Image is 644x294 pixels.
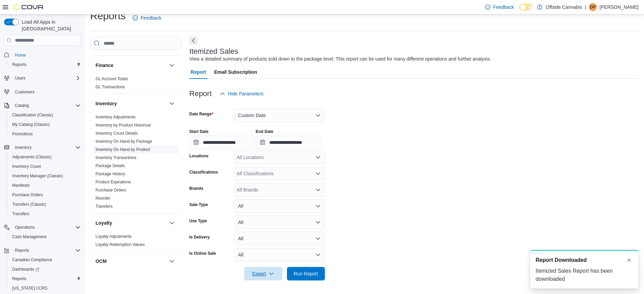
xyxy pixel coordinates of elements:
p: [PERSON_NAME] [600,3,639,11]
span: Run Report [294,270,318,277]
input: Dark Mode [519,4,534,11]
span: Reorder [96,196,110,201]
h3: Report [189,90,212,98]
button: Finance [168,61,176,69]
span: Reports [9,275,81,283]
span: Inventory [15,145,32,150]
span: Home [12,50,81,59]
h3: Loyalty [96,220,112,226]
a: Transfers [96,204,112,209]
span: Inventory Count [9,162,81,171]
span: Hide Parameters [228,90,264,97]
a: Inventory Count Details [96,131,138,136]
label: Date Range [189,111,213,117]
a: Package Details [96,163,125,168]
span: Catalog [12,101,81,110]
button: Users [1,73,83,83]
span: Reports [12,246,81,254]
button: Reports [7,60,83,69]
button: Open list of options [315,171,321,176]
a: Feedback [130,11,164,25]
button: All [234,248,325,262]
span: Dark Mode [519,11,520,11]
span: Manifests [12,183,29,188]
label: Locations [189,153,209,159]
label: Sale Type [189,202,208,207]
label: Start Date [189,129,209,134]
a: Dashboards [9,265,42,273]
a: Purchase Orders [96,188,126,193]
button: Transfers (Classic) [7,200,83,209]
span: [US_STATE] CCRS [12,286,47,291]
span: Operations [15,225,35,230]
span: Report [191,65,206,79]
a: Inventory Manager (Classic) [9,172,66,180]
a: Inventory On Hand by Package [96,139,152,144]
button: Inventory Count [7,162,83,171]
span: Canadian Compliance [12,257,52,263]
span: Home [15,52,26,58]
span: Dashboards [12,267,39,272]
span: Purchase Orders [12,192,43,198]
span: Product Expirations [96,179,131,185]
span: Loyalty Redemption Values [96,242,145,247]
span: Reports [15,248,29,253]
span: Transfers [12,211,29,217]
button: Classification (Classic) [7,110,83,120]
button: Finance [96,62,166,69]
div: Daniel Pelchovitz [589,3,597,11]
button: Loyalty [96,220,166,226]
button: Inventory [1,143,83,152]
input: Press the down key to open a popover containing a calendar. [256,136,321,149]
span: Inventory by Product Historical [96,122,151,128]
label: Classifications [189,169,218,175]
label: Is Delivery [189,234,210,240]
span: My Catalog (Classic) [9,120,81,129]
a: Inventory On Hand by Product [96,147,150,152]
button: Hide Parameters [217,87,266,100]
span: Inventory Manager (Classic) [12,173,63,179]
button: Dismiss toast [625,256,633,264]
button: My Catalog (Classic) [7,120,83,129]
span: Canadian Compliance [9,256,81,264]
img: Cova [14,4,44,10]
span: GL Transactions [96,84,125,90]
span: Promotions [12,131,33,137]
span: Washington CCRS [9,284,81,292]
span: My Catalog (Classic) [12,122,50,127]
p: | [585,3,586,11]
button: Open list of options [315,155,321,160]
a: Inventory Count [9,162,44,171]
button: Reports [12,246,32,254]
span: Inventory Transactions [96,155,137,160]
button: Next [189,37,198,45]
button: OCM [96,258,166,265]
span: Catalog [15,103,29,108]
span: Transfers (Classic) [12,202,46,207]
button: Operations [1,223,83,232]
label: Use Type [189,218,207,224]
button: Export [244,267,282,280]
span: Inventory On Hand by Package [96,139,152,144]
a: GL Account Totals [96,76,128,81]
button: Operations [12,223,38,231]
span: Customers [15,89,35,95]
button: Catalog [12,101,32,110]
a: Manifests [9,181,32,189]
span: Package History [96,171,125,177]
a: Feedback [482,0,517,14]
button: Inventory Manager (Classic) [7,171,83,181]
input: Press the down key to open a popover containing a calendar. [189,136,254,149]
button: Cash Management [7,232,83,242]
span: Transfers [9,210,81,218]
span: Inventory Count [12,164,41,169]
button: All [234,199,325,213]
span: Operations [12,223,81,231]
a: Transfers [9,210,32,218]
a: Inventory by Product Historical [96,123,151,128]
span: Customers [12,88,81,96]
button: Inventory [96,100,166,107]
